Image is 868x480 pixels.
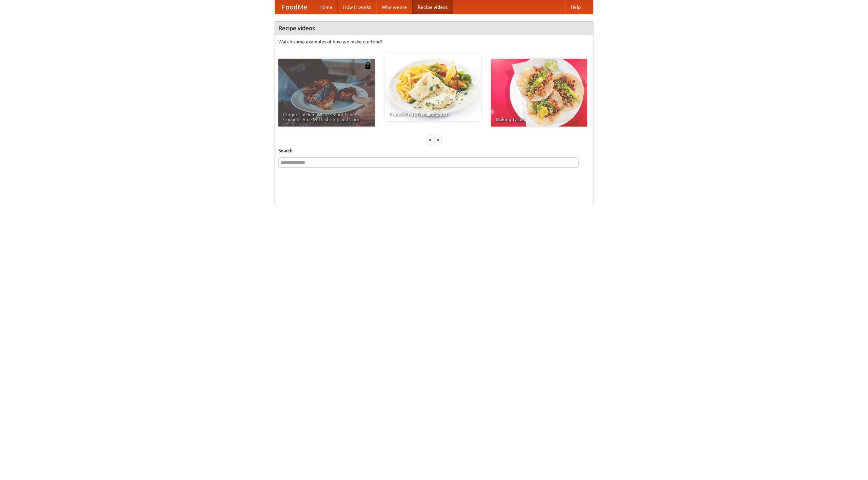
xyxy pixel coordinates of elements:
h5: Search [278,147,590,154]
p: Watch some examples of how we make our food! [278,38,590,45]
a: Help [565,0,586,14]
div: » [435,135,441,144]
a: Home [314,0,338,14]
a: Making Tacos [491,59,587,127]
img: 483408.png [364,62,371,69]
a: Who we are [376,0,412,14]
a: How it works [338,0,376,14]
a: FoodMe [275,0,314,14]
span: Making Tacos [496,117,583,122]
div: « [427,135,433,144]
a: Recipe videos [412,0,453,14]
a: French Fries Fish and Chips [384,53,481,121]
h4: Recipe videos [275,21,593,35]
span: French Fries Fish and Chips [389,112,476,116]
